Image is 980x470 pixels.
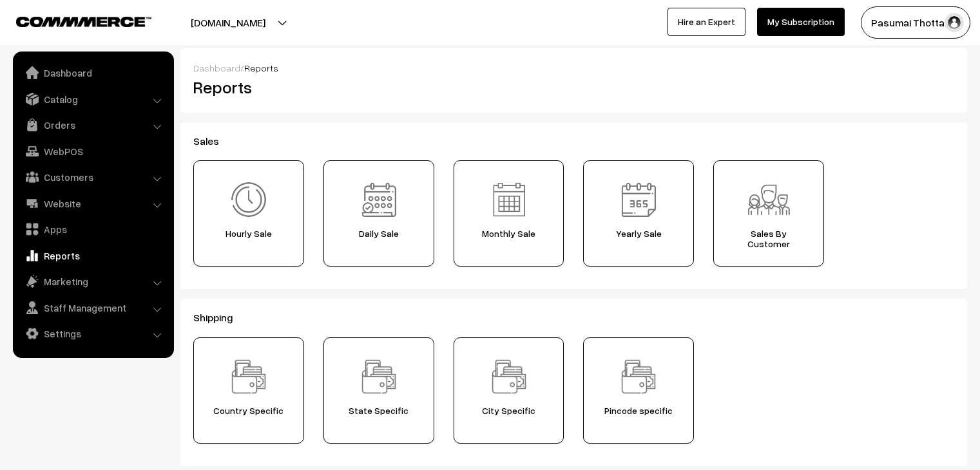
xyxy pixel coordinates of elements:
span: Sales By Customer [718,229,820,249]
a: Hire an Expert [668,8,745,36]
a: Apps [16,218,169,241]
a: Catalog [16,88,169,111]
a: Report City Specific [454,337,564,444]
span: City Specific [458,406,560,416]
span: Pincode specific [588,406,689,416]
img: Report [226,177,271,222]
a: Website [16,192,169,215]
img: Report [356,177,401,222]
div: / [193,61,954,75]
a: My Subscription [757,8,845,36]
a: Report Yearly Sale [583,160,694,267]
span: Reports [244,62,278,73]
button: [DOMAIN_NAME] [146,6,311,39]
img: Report [486,177,532,222]
a: Customers [16,165,169,189]
img: Report [746,177,791,222]
a: Orders [16,113,169,136]
img: Report [616,177,661,222]
a: Marketing [16,270,169,293]
img: Report [486,354,532,399]
a: WebPOS [16,140,169,163]
a: Report Sales ByCustomer [713,160,824,267]
a: Report State Specific [323,337,434,444]
a: Reports [16,244,169,267]
button: Pasumai Thotta… [861,6,970,39]
a: Report Hourly Sale [193,160,304,267]
span: Daily Sale [328,229,430,239]
img: user [945,13,964,32]
img: Report [356,354,401,399]
a: COMMMERCE [16,13,129,28]
span: Monthly Sale [458,229,560,239]
a: Report Monthly Sale [454,160,564,267]
a: Report Country Specific [193,337,304,444]
span: Country Specific [198,406,300,416]
a: Settings [16,322,169,345]
span: Hourly Sale [198,229,300,239]
a: Report Daily Sale [323,160,434,267]
a: Dashboard [193,62,240,73]
span: State Specific [328,406,430,416]
a: Report Pincode specific [583,337,694,444]
span: Sales [193,135,235,147]
span: Shipping [193,311,248,324]
a: Staff Management [16,296,169,319]
h2: Reports [193,77,434,97]
img: Report [616,354,661,399]
a: Dashboard [16,61,169,84]
img: COMMMERCE [16,17,151,26]
img: Report [226,354,271,399]
span: Yearly Sale [588,229,689,239]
